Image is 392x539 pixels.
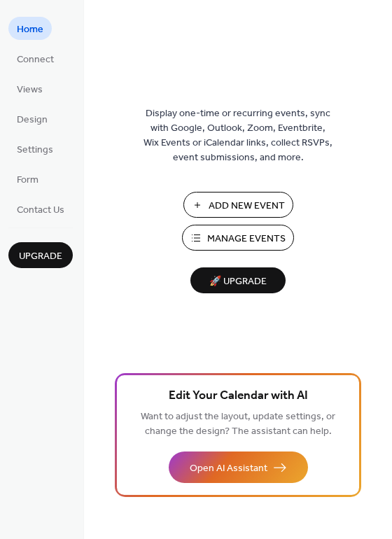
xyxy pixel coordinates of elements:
[199,272,277,291] span: 🚀 Upgrade
[8,137,62,160] a: Settings
[19,249,62,264] span: Upgrade
[8,107,56,130] a: Design
[143,106,332,165] span: Display one-time or recurring events, sync with Google, Outlook, Zoom, Eventbrite, Wix Events or ...
[17,22,43,37] span: Home
[169,386,308,406] span: Edit Your Calendar with AI
[8,167,47,190] a: Form
[8,47,62,70] a: Connect
[190,461,267,476] span: Open AI Assistant
[207,232,286,246] span: Manage Events
[8,77,51,100] a: Views
[17,113,48,127] span: Design
[17,83,43,97] span: Views
[141,407,335,441] span: Want to adjust the layout, update settings, or change the design? The assistant can help.
[8,242,73,268] button: Upgrade
[17,203,64,218] span: Contact Us
[17,173,38,188] span: Form
[182,225,294,251] button: Manage Events
[169,451,308,483] button: Open AI Assistant
[17,143,53,157] span: Settings
[8,17,52,40] a: Home
[183,192,293,218] button: Add New Event
[209,199,285,213] span: Add New Event
[8,197,73,220] a: Contact Us
[190,267,286,293] button: 🚀 Upgrade
[17,52,54,67] span: Connect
